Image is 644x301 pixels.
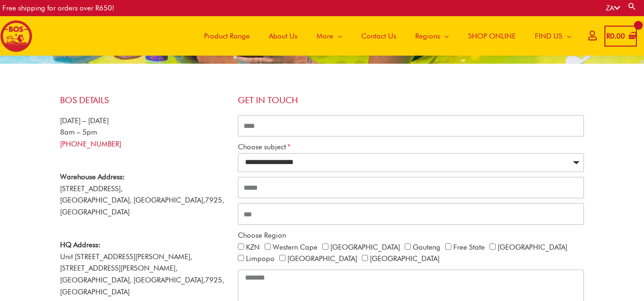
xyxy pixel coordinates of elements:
[606,4,620,12] a: ZA
[246,243,260,252] label: KZN
[238,230,286,242] label: Choose Region
[60,95,228,106] h4: BOS Details
[307,16,352,56] a: More
[273,243,317,252] label: Western Cape
[361,22,396,50] span: Contact Us
[627,2,637,11] a: Search button
[60,128,97,136] span: 8am – 5pm
[60,276,205,284] span: [GEOGRAPHIC_DATA], [GEOGRAPHIC_DATA],
[606,32,610,40] span: R
[413,243,440,252] label: Gauteng
[287,254,357,263] label: [GEOGRAPHIC_DATA]
[406,16,459,56] a: Regions
[259,16,307,56] a: About Us
[60,241,192,261] span: Unit [STREET_ADDRESS][PERSON_NAME],
[269,22,297,50] span: About Us
[60,140,121,148] a: [PHONE_NUMBER]
[60,173,125,181] strong: Warehouse Address:
[415,22,440,50] span: Regions
[246,254,275,263] label: Limpopo
[453,243,485,252] label: Free State
[606,32,625,40] bdi: 0.00
[60,276,224,296] span: 7925, [GEOGRAPHIC_DATA]
[60,241,101,249] strong: HQ Address:
[60,196,205,204] span: [GEOGRAPHIC_DATA], [GEOGRAPHIC_DATA],
[604,26,637,47] a: View Shopping Cart, empty
[238,141,290,153] label: Choose subject
[352,16,406,56] a: Contact Us
[204,22,250,50] span: Product Range
[498,243,567,252] label: [GEOGRAPHIC_DATA]
[194,16,259,56] a: Product Range
[330,243,400,252] label: [GEOGRAPHIC_DATA]
[60,184,123,193] span: [STREET_ADDRESS],
[468,22,516,50] span: SHOP ONLINE
[370,254,440,263] label: [GEOGRAPHIC_DATA]
[238,95,584,106] h4: Get in touch
[459,16,525,56] a: SHOP ONLINE
[535,22,562,50] span: FIND US
[317,22,333,50] span: More
[60,117,109,125] span: [DATE] – [DATE]
[187,16,581,56] nav: Site Navigation
[60,264,177,272] span: [STREET_ADDRESS][PERSON_NAME],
